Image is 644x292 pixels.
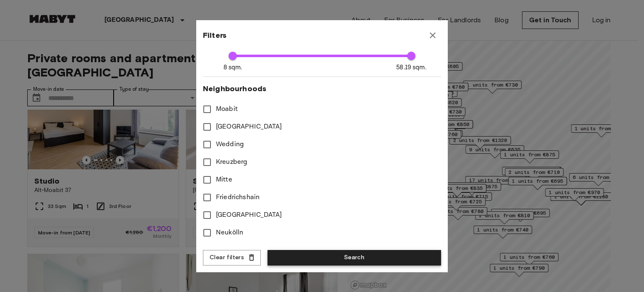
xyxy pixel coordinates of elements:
span: [GEOGRAPHIC_DATA] [216,210,282,220]
span: Friedrichshain [216,192,260,203]
span: Neighbourhoods [203,84,441,94]
span: Neukölln [216,228,243,238]
span: Filters [203,30,226,40]
span: Mitte [216,175,232,185]
span: Moabit [216,104,238,114]
span: 58.19 sqm. [396,63,426,72]
button: Clear filters [203,250,261,266]
span: Wedding [216,139,244,150]
span: Kreuzberg [216,157,247,167]
button: Search [267,250,441,266]
span: [GEOGRAPHIC_DATA] [216,122,282,132]
span: 8 sqm. [223,63,242,72]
